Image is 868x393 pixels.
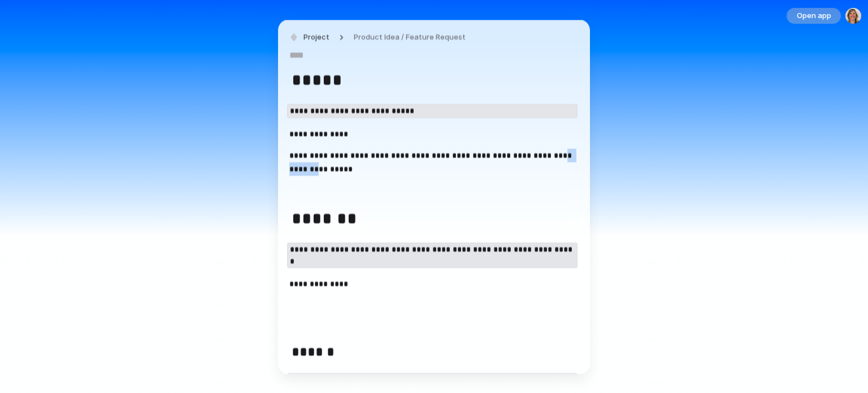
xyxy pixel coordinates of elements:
button: Open app [787,8,841,24]
span: Project [303,32,329,43]
span: Product Idea / Feature Request [354,32,466,43]
button: Product Idea / Feature Request [347,29,472,46]
button: Project [287,29,333,46]
span: Open app [797,10,831,21]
